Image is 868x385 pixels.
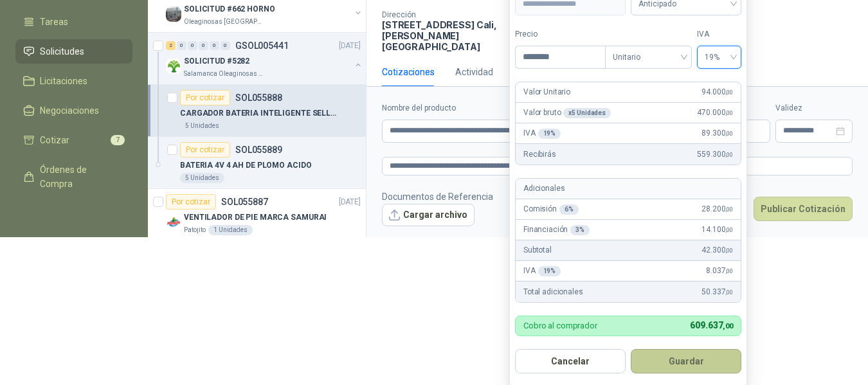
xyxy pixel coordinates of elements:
span: 42.300 [701,244,733,256]
label: Validez [775,102,853,114]
span: ,00 [725,89,733,96]
a: Por cotizarSOL055888CARGADOR BATERIA INTELIGENTE SELLADAS DE ACIDO - PLOMO5 Unidades [148,85,366,137]
div: 5 Unidades [180,173,224,183]
label: IVA [697,28,741,40]
span: Cotizar [40,133,69,147]
button: Guardar [631,349,741,373]
p: Patojito [184,225,206,235]
a: 2 0 0 0 0 0 GSOL005441[DATE] Company LogoSOLICITUD #5282Salamanca Oleaginosas SAS [166,38,363,79]
a: Cotizar7 [15,128,132,152]
p: Oleaginosas [GEOGRAPHIC_DATA][PERSON_NAME] [184,17,265,27]
span: 559.300 [697,148,733,161]
div: 0 [210,41,219,50]
div: Actividad [455,65,493,79]
img: Company Logo [166,58,181,74]
span: 470.000 [697,107,733,119]
p: BATERIA 4V 4 AH DE PLOMO ACIDO [180,159,311,172]
p: Subtotal [523,244,552,256]
p: [DATE] [339,40,361,52]
p: Financiación [523,224,590,236]
p: VENTILADOR DE PIE MARCA SAMURAI [184,211,327,224]
a: Remisiones [15,201,132,226]
span: Solicitudes [40,44,84,58]
div: 0 [199,41,208,50]
p: Dirección [382,10,520,19]
span: 8.037 [706,265,733,277]
span: ,00 [725,289,733,296]
div: Por cotizar [166,194,216,210]
div: 2 [166,41,176,50]
p: Cobro al comprador [523,321,597,330]
div: Por cotizar [180,142,230,157]
p: Documentos de Referencia [382,190,493,204]
p: GSOL005441 [235,41,289,50]
span: 14.100 [701,224,733,236]
a: Licitaciones [15,69,132,93]
span: ,00 [723,322,733,330]
p: Comisión [523,203,579,215]
p: SOL055889 [235,145,282,154]
span: 28.200 [701,203,733,215]
span: Licitaciones [40,74,87,88]
span: 94.000 [701,86,733,98]
p: Salamanca Oleaginosas SAS [184,69,265,79]
span: Órdenes de Compra [40,163,120,191]
p: Adicionales [523,183,565,195]
p: SOL055887 [221,197,268,206]
a: Órdenes de Compra [15,157,132,196]
span: 50.337 [701,286,733,298]
p: Valor bruto [523,107,611,119]
img: Company Logo [166,6,181,22]
p: SOLICITUD #5282 [184,55,249,67]
p: SOL055888 [235,93,282,102]
img: Company Logo [166,215,181,230]
button: Cargar archivo [382,204,475,227]
p: Total adicionales [523,286,583,298]
button: Cancelar [515,349,626,373]
button: Publicar Cotización [754,197,853,221]
div: Cotizaciones [382,65,435,79]
div: 0 [188,41,197,50]
p: IVA [523,127,561,139]
span: ,00 [725,206,733,213]
span: ,00 [725,247,733,254]
span: ,00 [725,130,733,137]
span: ,00 [725,151,733,158]
p: SOLICITUD #662 HORNO [184,3,275,15]
a: Tareas [15,10,132,34]
label: Precio [515,28,605,40]
p: IVA [523,265,561,277]
p: [STREET_ADDRESS] Cali , [PERSON_NAME][GEOGRAPHIC_DATA] [382,19,520,52]
div: x 5 Unidades [563,108,611,118]
div: Por cotizar [180,90,230,105]
span: ,00 [725,226,733,233]
div: 5 Unidades [180,121,224,131]
a: Solicitudes [15,39,132,64]
span: Negociaciones [40,103,99,118]
div: 6 % [559,204,579,215]
a: Negociaciones [15,98,132,123]
span: 7 [111,135,125,145]
div: 3 % [570,225,590,235]
p: CARGADOR BATERIA INTELIGENTE SELLADAS DE ACIDO - PLOMO [180,107,340,120]
p: [DATE] [339,196,361,208]
span: ,00 [725,267,733,274]
a: Por cotizarSOL055887[DATE] Company LogoVENTILADOR DE PIE MARCA SAMURAIPatojito1 Unidades [148,189,366,241]
span: Tareas [40,15,68,29]
div: 0 [221,41,230,50]
span: 89.300 [701,127,733,139]
div: 19 % [538,129,561,139]
div: 19 % [538,266,561,276]
span: Unitario [613,48,684,67]
span: 19% [705,48,734,67]
span: 609.637 [690,320,733,330]
p: Valor Unitario [523,86,570,98]
label: Nombre del producto [382,102,591,114]
span: ,00 [725,109,733,116]
div: 1 Unidades [208,225,253,235]
div: 0 [177,41,186,50]
a: Por cotizarSOL055889BATERIA 4V 4 AH DE PLOMO ACIDO5 Unidades [148,137,366,189]
p: Recibirás [523,148,556,161]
